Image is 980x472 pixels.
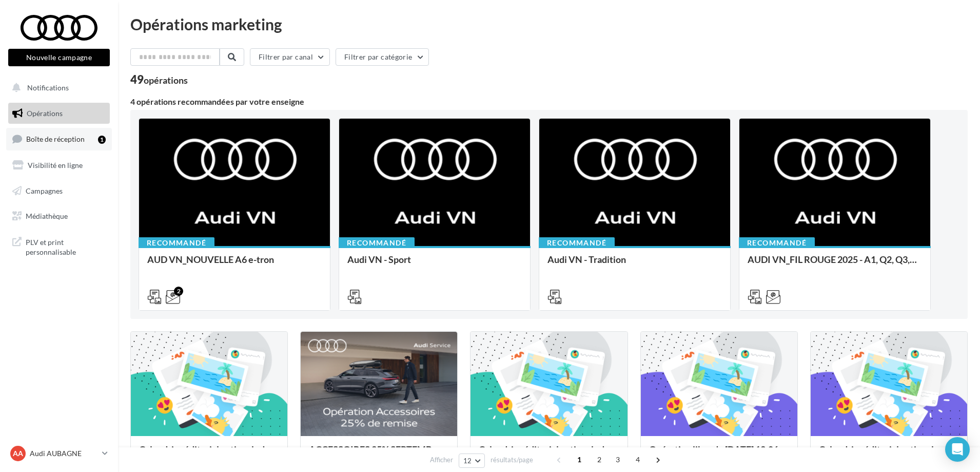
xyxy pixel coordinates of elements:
a: Visibilité en ligne [6,155,112,176]
span: 4 [630,451,646,468]
div: Calendrier éditorial national : semaine du 25.08 au 31.08 [819,444,959,465]
button: Nouvelle campagne [8,49,110,66]
div: Opérations marketing [130,16,968,32]
span: Notifications [27,83,69,92]
span: Boîte de réception [26,135,85,143]
div: Recommandé [139,237,214,249]
div: Audi VN - Tradition [547,254,722,275]
div: opérations [144,75,188,85]
div: 4 opérations recommandées par votre enseigne [130,98,968,106]
p: Audi AUBAGNE [30,448,98,459]
span: AA [13,448,23,459]
a: Boîte de réception1 [6,128,112,150]
button: Notifications [6,77,108,99]
div: AUDI VN_FIL ROUGE 2025 - A1, Q2, Q3, Q5 et Q4 e-tron [748,254,922,275]
div: 49 [130,74,188,85]
div: Audi VN - Sport [347,254,522,275]
div: ACCESSOIRES 25% SEPTEMBRE - AUDI SERVICE [309,444,449,465]
div: Open Intercom Messenger [945,437,970,462]
span: 12 [463,457,472,465]
span: Visibilité en ligne [28,161,83,169]
span: 1 [571,451,587,468]
button: Filtrer par catégorie [336,48,429,66]
span: 3 [610,451,626,468]
div: Calendrier éditorial national : du 02.09 au 09.09 [479,444,619,465]
span: 2 [591,451,607,468]
div: Opération libre du [DATE] 12:06 [649,444,789,465]
span: Campagnes [26,186,63,195]
div: Recommandé [539,237,615,249]
a: PLV et print personnalisable [6,231,112,261]
span: Médiathèque [26,212,68,220]
div: Recommandé [739,237,815,249]
span: résultats/page [491,455,533,465]
a: Opérations [6,103,112,124]
button: 12 [459,454,485,468]
div: 1 [98,136,106,144]
div: Recommandé [339,237,415,249]
span: Opérations [27,109,63,118]
div: Calendrier éditorial national : du 02.09 au 09.09 [139,444,279,465]
span: PLV et print personnalisable [26,235,106,257]
div: AUD VN_NOUVELLE A6 e-tron [147,254,322,275]
a: AA Audi AUBAGNE [8,444,110,463]
span: Afficher [430,455,453,465]
button: Filtrer par canal [250,48,330,66]
a: Campagnes [6,180,112,202]
a: Médiathèque [6,205,112,227]
div: 2 [174,287,183,296]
